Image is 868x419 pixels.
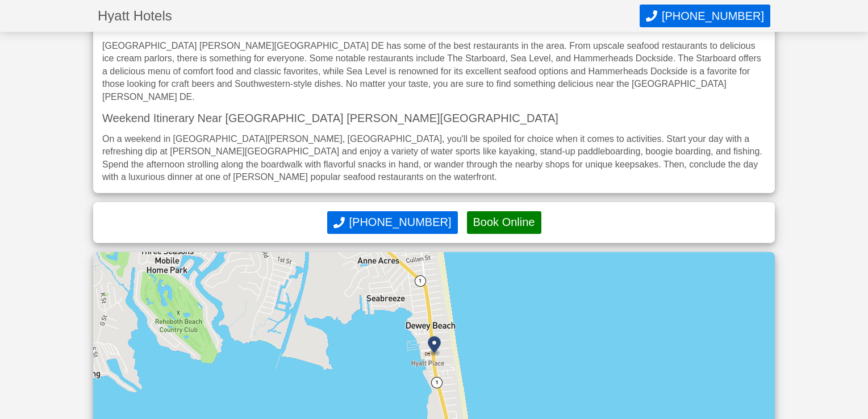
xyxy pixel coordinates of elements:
[102,133,766,184] p: On a weekend in [GEOGRAPHIC_DATA][PERSON_NAME], [GEOGRAPHIC_DATA], you'll be spoiled for choice w...
[467,211,541,234] button: Book Online
[662,10,764,23] span: [PHONE_NUMBER]
[102,40,766,103] p: [GEOGRAPHIC_DATA] [PERSON_NAME][GEOGRAPHIC_DATA] DE has some of the best restaurants in the area....
[102,112,766,124] h3: Weekend Itinerary Near [GEOGRAPHIC_DATA] [PERSON_NAME][GEOGRAPHIC_DATA]
[349,216,452,229] span: [PHONE_NUMBER]
[640,5,770,27] button: Call
[98,9,640,23] h1: Hyatt Hotels
[327,211,458,234] button: Call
